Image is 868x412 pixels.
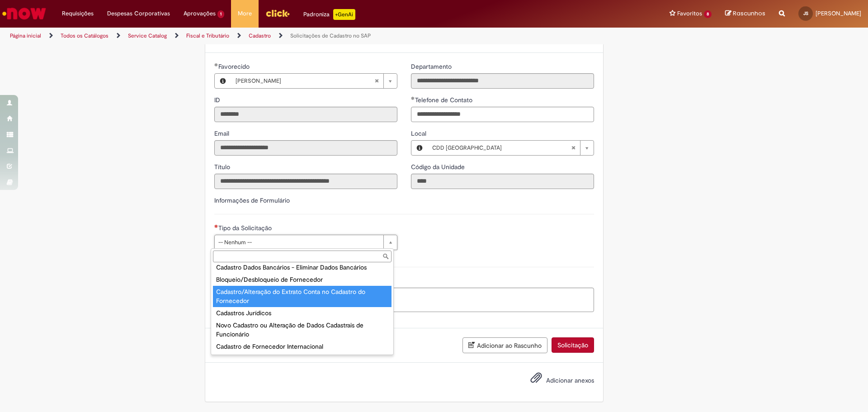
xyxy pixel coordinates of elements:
div: Cadastro/Alteração do Extrato Conta no Cadastro do Fornecedor [213,286,392,307]
div: Cadastro Dados Bancários - Eliminar Dados Bancários [213,261,392,274]
div: Bloqueio/Desbloqueio de Fornecedor [213,274,392,286]
div: Novo Cadastro ou Alteração de Dados Cadastrais de Funcionário [213,319,392,341]
div: Cadastro de Fornecedor Internacional [213,341,392,353]
div: Cadastros Jurídicos [213,307,392,319]
ul: Tipo da Solicitação [211,264,393,355]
